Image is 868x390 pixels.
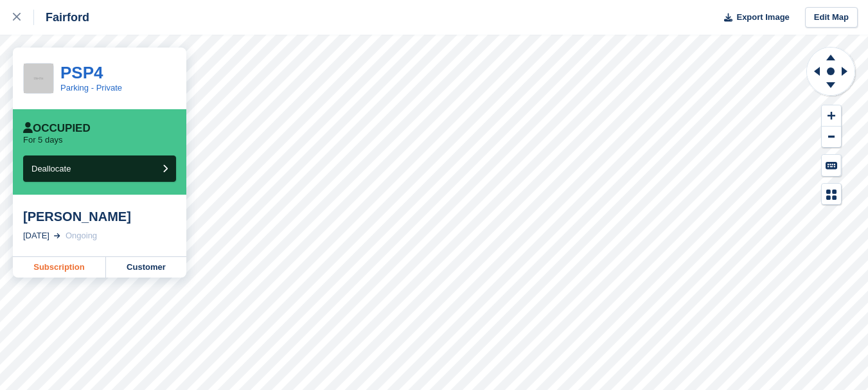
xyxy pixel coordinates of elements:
a: Customer [106,257,186,278]
img: 256x256-placeholder-a091544baa16b46aadf0b611073c37e8ed6a367829ab441c3b0103e7cf8a5b1b.png [24,64,53,93]
a: Edit Map [805,7,858,28]
span: Deallocate [31,164,71,173]
a: Parking - Private [60,83,122,93]
span: Export Image [736,11,789,24]
div: [PERSON_NAME] [23,209,176,224]
p: For 5 days [23,135,62,145]
div: Ongoing [66,229,97,242]
div: Fairford [34,10,89,25]
a: PSP4 [60,63,103,82]
div: [DATE] [23,229,49,242]
button: Deallocate [23,155,176,182]
a: Subscription [13,257,106,278]
button: Zoom Out [822,127,841,148]
button: Export Image [716,7,790,28]
button: Keyboard Shortcuts [822,155,841,176]
img: arrow-right-light-icn-cde0832a797a2874e46488d9cf13f60e5c3a73dbe684e267c42b8395dfbc2abf.svg [54,233,60,238]
div: Occupied [23,122,91,135]
button: Map Legend [822,184,841,205]
button: Zoom In [822,105,841,127]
